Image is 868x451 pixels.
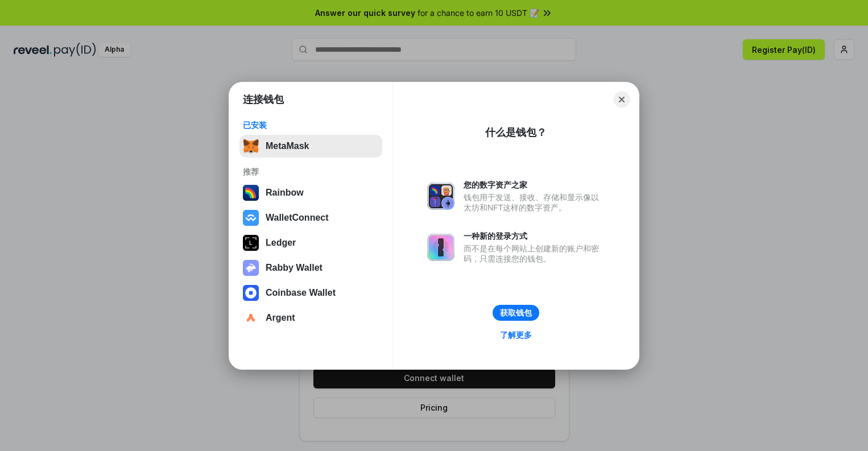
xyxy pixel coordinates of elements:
img: svg+xml,%3Csvg%20xmlns%3D%22http%3A%2F%2Fwww.w3.org%2F2000%2Fsvg%22%20width%3D%2228%22%20height%3... [243,235,259,251]
button: 获取钱包 [493,305,539,321]
h1: 连接钱包 [243,93,284,106]
img: svg+xml,%3Csvg%20xmlns%3D%22http%3A%2F%2Fwww.w3.org%2F2000%2Fsvg%22%20fill%3D%22none%22%20viewBox... [243,260,259,276]
div: WalletConnect [266,213,329,223]
div: Coinbase Wallet [266,288,336,298]
div: 推荐 [243,167,379,177]
img: svg+xml,%3Csvg%20xmlns%3D%22http%3A%2F%2Fwww.w3.org%2F2000%2Fsvg%22%20fill%3D%22none%22%20viewBox... [427,234,454,261]
img: svg+xml,%3Csvg%20fill%3D%22none%22%20height%3D%2233%22%20viewBox%3D%220%200%2035%2033%22%20width%... [243,138,259,154]
img: svg+xml,%3Csvg%20width%3D%22120%22%20height%3D%22120%22%20viewBox%3D%220%200%20120%20120%22%20fil... [243,185,259,201]
div: 钱包用于发送、接收、存储和显示像以太坊和NFT这样的数字资产。 [464,192,605,213]
button: Close [614,92,630,107]
div: Argent [266,313,295,323]
div: Rainbow [266,188,304,198]
button: WalletConnect [239,206,382,229]
div: 而不是在每个网站上创建新的账户和密码，只需连接您的钱包。 [464,243,605,264]
button: Coinbase Wallet [239,282,382,304]
div: 什么是钱包？ [485,126,547,139]
button: Ledger [239,231,382,254]
div: 已安装 [243,120,379,130]
img: svg+xml,%3Csvg%20xmlns%3D%22http%3A%2F%2Fwww.w3.org%2F2000%2Fsvg%22%20fill%3D%22none%22%20viewBox... [427,183,454,210]
img: svg+xml,%3Csvg%20width%3D%2228%22%20height%3D%2228%22%20viewBox%3D%220%200%2028%2028%22%20fill%3D... [243,210,259,226]
button: Rabby Wallet [239,256,382,279]
div: 您的数字资产之家 [464,180,605,190]
button: Rainbow [239,181,382,204]
div: 了解更多 [500,330,532,340]
img: svg+xml,%3Csvg%20width%3D%2228%22%20height%3D%2228%22%20viewBox%3D%220%200%2028%2028%22%20fill%3D... [243,285,259,301]
div: 获取钱包 [500,308,532,318]
button: Argent [239,307,382,329]
a: 了解更多 [493,328,539,342]
div: Rabby Wallet [266,263,323,273]
div: 一种新的登录方式 [464,231,605,241]
div: MetaMask [266,141,309,151]
img: svg+xml,%3Csvg%20width%3D%2228%22%20height%3D%2228%22%20viewBox%3D%220%200%2028%2028%22%20fill%3D... [243,310,259,326]
div: Ledger [266,238,296,248]
button: MetaMask [239,135,382,158]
